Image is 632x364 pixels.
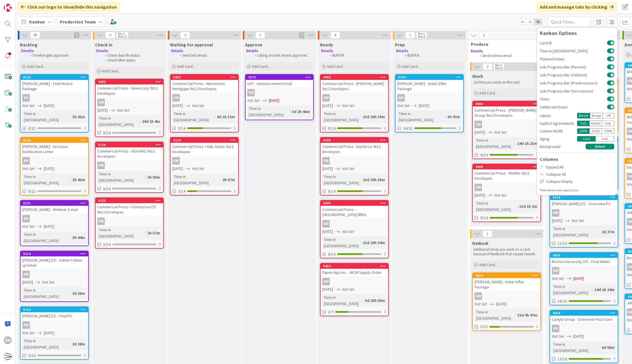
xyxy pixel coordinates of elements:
div: Columns [537,156,617,163]
div: 5126 [98,143,163,147]
div: Full [577,120,589,126]
div: Commercial Press - Dayforce 9x12 Envelopes [321,143,388,155]
div: 5121[PERSON_NAME] - Webinar E-mail [21,201,88,213]
div: RW [550,209,618,217]
div: Time in [GEOGRAPHIC_DATA] [97,227,145,239]
div: 4985Commercial Press - NewsCorp 9X12 Envelopes [96,79,163,97]
div: Time in [GEOGRAPHIC_DATA] [22,110,70,123]
div: Collapse Empty [537,178,617,185]
span: Link Progress Bar (Successors) [540,89,607,93]
div: 5028 [321,138,388,143]
div: These options only apply to you [540,188,614,192]
span: 8/14 [328,188,335,194]
div: KH [21,157,88,165]
div: Time in [GEOGRAPHIC_DATA] [552,283,592,296]
div: SW [322,220,330,227]
div: KH [22,94,30,102]
div: Expand All [537,164,617,171]
a: 5122[PERSON_NAME] - Increase Notification LetterKHNot Set[DATE]Time in [GEOGRAPHIC_DATA]:3h 43m0/22 [20,137,89,195]
div: Commercial Press = K&L Gates 9x12 Envelopes [171,143,238,155]
i: Not Set [192,166,204,171]
span: Background [540,144,560,150]
i: Not Set [22,224,35,229]
span: [DATE] [475,192,485,198]
div: SW [96,162,163,169]
div: 5121 [21,201,88,206]
b: Production Team [60,19,96,25]
span: [DATE] [322,286,333,292]
div: Border [577,113,590,118]
span: Add Card... [327,64,345,69]
a: 5029Commercial Press - [GEOGRAPHIC_DATA] BREsSW[DATE]Not SetTime in [GEOGRAPHIC_DATA]:13d 20h 34m... [320,200,389,258]
span: [DATE] [97,107,108,113]
a: 5028Commercial Press - Dayforce 9x12 EnvelopesSW[DATE]Not SetTime in [GEOGRAPHIC_DATA]:13d 20h 35... [320,137,389,195]
span: : [145,174,146,180]
div: 3h 44m [71,234,86,241]
div: ULP - Announcement Email [246,80,313,87]
div: RW [21,271,88,278]
div: Time in [GEOGRAPHIC_DATA] [322,236,361,249]
span: 0/14 [103,130,110,136]
div: SW [473,121,540,128]
div: SW [321,220,388,227]
div: SW [172,157,180,165]
div: KH [396,94,463,102]
a: 5113[PERSON_NAME] LTC - Final PCRWNot Set[DATE]Time in [GEOGRAPHIC_DATA]:2d 28m0/16 [20,306,89,360]
span: : [70,114,71,120]
div: SW [473,292,540,300]
span: : [517,203,518,209]
input: Quick Filter... [548,17,591,27]
span: 8/14 [328,125,335,131]
a: 4908Commercial Press - [PERSON_NAME] Group 9x12 EnvelopesSW[DATE]Not SetTime in [GEOGRAPHIC_DATA]... [472,101,541,159]
i: Not Set [247,98,260,103]
div: KH [21,94,88,102]
i: Not Set [342,287,354,292]
div: Time in [GEOGRAPHIC_DATA] [247,105,290,118]
span: [DATE] [172,103,183,109]
div: 100 % [577,128,589,134]
div: Time in [GEOGRAPHIC_DATA] [475,200,517,213]
div: Time in [GEOGRAPHIC_DATA] [552,225,599,238]
div: 3h 41m [71,114,86,120]
div: Aging [540,136,577,142]
span: Celebrate Done! [540,105,607,109]
div: 14d 1h 23m [516,140,539,147]
div: 5125 [96,198,163,203]
div: 4172 [246,75,313,80]
span: [DATE] [269,98,279,104]
div: 4909Commercial Press - Metlife 9x12 Envelopes [473,164,540,182]
span: [DATE] [322,229,333,235]
div: [PERSON_NAME] - Webinar E-mail [21,206,88,213]
a: 5110[PERSON_NAME] LTC - Overview PCRW[DATE]Not SetTime in [GEOGRAPHIC_DATA]:2d 27m11/16 [550,194,618,248]
div: KH [397,94,405,102]
div: 5123 [23,75,88,79]
div: SW [473,184,540,191]
div: Time in [GEOGRAPHIC_DATA] [22,231,70,244]
div: 13d 20h 36m [362,114,386,120]
div: 4533 [550,253,618,258]
a: 5114[PERSON_NAME] LTC - Admin Follow-up EmailRW[DATE]Not SetTime in [GEOGRAPHIC_DATA]:2d 26m [20,251,89,302]
a: 4533Boston University LTC - Final MailerSWNot Set[DATE]Time in [GEOGRAPHIC_DATA]:14d 1h 24m18/22 [550,252,618,305]
div: 2h 57m [146,230,161,236]
div: SW [97,99,105,106]
span: [DATE] [475,129,485,135]
a: 5126Commercial Press - HSA/AHS 9x12 EnvelopesSWTime in [GEOGRAPHIC_DATA]:2h 56m0/14 [95,142,164,193]
div: 5124 [173,138,238,142]
i: Not Set [22,103,35,108]
span: Link Progress Bar (Predecessors) [540,81,607,85]
div: Commercial Press - [PERSON_NAME] 9x12 Envelopes [321,80,388,92]
span: Link Progress Bar (Children) [540,73,607,77]
div: 5d 23h 50m [364,297,386,304]
span: : [70,177,71,183]
div: SW [171,94,238,102]
div: 5126 [96,142,163,147]
div: 4533 [553,253,618,257]
div: SW [475,184,482,191]
div: Time in [GEOGRAPHIC_DATA] [322,294,363,307]
span: [DATE] [44,166,54,172]
span: : [220,177,221,183]
div: SW [96,99,163,106]
div: 14d 1h 24m [593,286,616,293]
div: 4519 [473,273,540,278]
div: Time in [GEOGRAPHIC_DATA] [322,110,361,123]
